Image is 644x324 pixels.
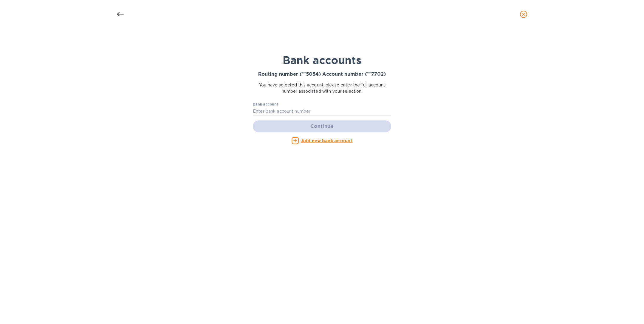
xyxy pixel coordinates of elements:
h3: Routing number (**5054) Account number (**7702) [253,72,391,77]
button: close [516,7,531,21]
label: Bank account [253,103,278,106]
b: Bank accounts [283,54,361,67]
p: You have selected this account, please enter the full account number associated with your selection. [253,82,391,94]
input: Enter bank account number [253,107,391,116]
u: Add new bank account [301,138,352,143]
